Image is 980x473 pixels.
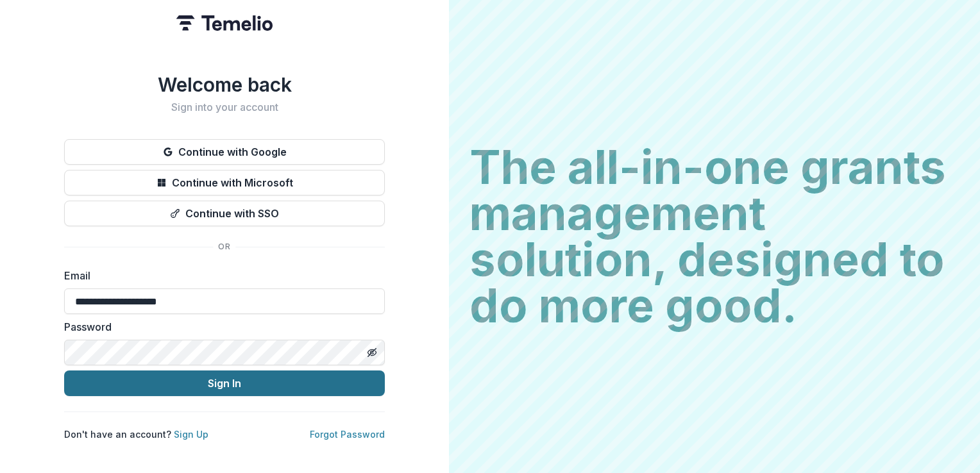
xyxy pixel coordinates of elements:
img: Temelio [176,15,273,31]
button: Sign In [64,370,385,396]
p: Don't have an account? [64,427,208,441]
button: Continue with Microsoft [64,170,385,195]
a: Forgot Password [310,429,385,440]
h1: Welcome back [64,73,385,96]
button: Toggle password visibility [362,342,382,363]
button: Continue with SSO [64,201,385,226]
label: Password [64,319,377,335]
a: Sign Up [174,429,208,440]
button: Continue with Google [64,139,385,165]
h2: Sign into your account [64,101,385,113]
label: Email [64,268,377,283]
